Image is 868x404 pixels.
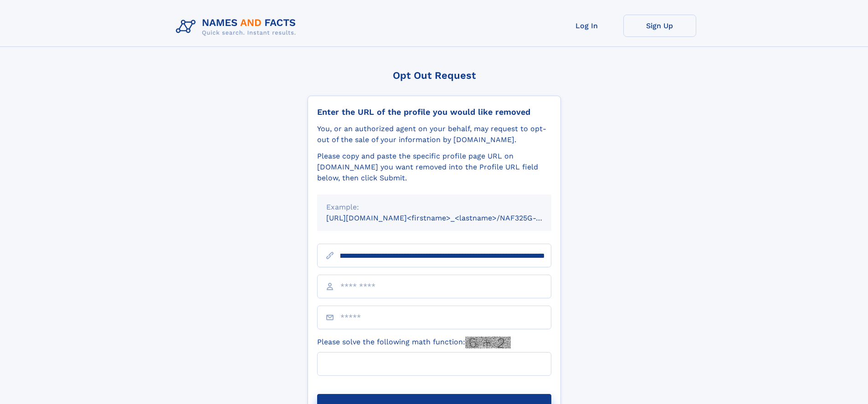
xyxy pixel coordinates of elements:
[172,15,303,39] img: Logo Names and Facts
[317,107,551,117] div: Enter the URL of the profile you would like removed
[623,15,696,37] a: Sign Up
[550,15,623,37] a: Log In
[326,214,569,222] small: [URL][DOMAIN_NAME]<firstname>_<lastname>/NAF325G-xxxxxxxx
[317,123,551,145] div: You, or an authorized agent on your behalf, may request to opt-out of the sale of your informatio...
[326,202,542,213] div: Example:
[317,337,511,348] label: Please solve the following math function:
[317,151,551,184] div: Please copy and paste the specific profile page URL on [DOMAIN_NAME] you want removed into the Pr...
[308,70,561,81] div: Opt Out Request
